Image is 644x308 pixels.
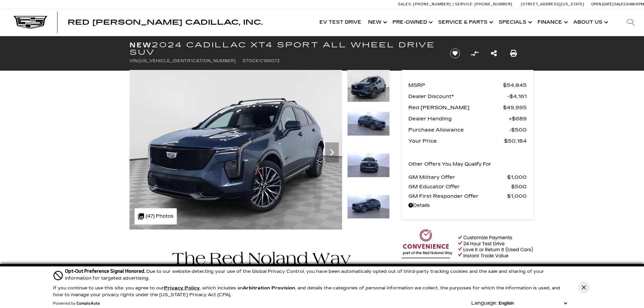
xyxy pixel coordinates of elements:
span: $4,161 [507,92,527,101]
a: Finance [534,9,570,36]
p: If you continue to use this site, you agree to our , which includes an , and details the categori... [53,285,560,298]
span: Red [PERSON_NAME] Cadillac, Inc. [68,18,263,26]
span: $50,184 [504,136,527,146]
span: GM Military Offer [408,172,507,182]
span: $54,845 [503,80,527,90]
span: $500 [509,125,527,135]
a: Red [PERSON_NAME] $49,995 [408,103,527,112]
span: $1,000 [507,191,527,201]
strong: New [129,41,152,49]
span: Red [PERSON_NAME] [408,103,503,112]
a: Details [408,201,527,210]
a: ComplyAuto [76,302,100,306]
span: C199072 [260,58,280,63]
a: Red [PERSON_NAME] Cadillac, Inc. [68,19,263,26]
a: Pre-Owned [389,9,435,36]
a: Purchase Allowance $500 [408,125,527,135]
a: Your Price $50,184 [408,136,527,146]
span: Dealer Handling [408,114,509,123]
a: MSRP $54,845 [408,80,527,90]
span: [US_VEHICLE_IDENTIFICATION_NUMBER] [139,58,236,63]
a: Service: [PHONE_NUMBER] [453,2,514,6]
span: $1,000 [507,172,527,182]
button: Compare vehicle [470,48,480,58]
span: Your Price [408,136,504,146]
span: Purchase Allowance [408,125,509,135]
a: Specials [495,9,534,36]
span: Opt-Out Preference Signal Honored . [65,268,146,274]
div: (47) Photos [135,208,177,224]
a: Sales: [PHONE_NUMBER] [398,2,453,6]
a: New [365,9,389,36]
a: Share this New 2024 Cadillac XT4 Sport All Wheel Drive SUV [491,49,497,58]
span: Open [DATE] [591,2,614,6]
span: $500 [511,182,527,191]
a: EV Test Drive [316,9,365,36]
img: New 2024 Deep Sea Metallic Cadillac Sport image 3 [347,153,390,177]
p: Other Offers You May Qualify For [408,160,491,169]
a: Dealer Handling $689 [408,114,527,123]
a: Dealer Discount* $4,161 [408,92,527,101]
h1: 2024 Cadillac XT4 Sport All Wheel Drive SUV [129,41,439,56]
span: [PHONE_NUMBER] [413,2,451,6]
img: New 2024 Deep Sea Metallic Cadillac Sport image 1 [347,70,390,102]
span: $689 [509,114,527,123]
img: New 2024 Deep Sea Metallic Cadillac Sport image 4 [347,195,390,219]
a: GM Educator Offer $500 [408,182,527,191]
a: Privacy Policy [164,285,200,291]
button: Save vehicle [448,48,462,59]
span: MSRP [408,80,503,90]
span: Dealer Discount* [408,92,507,101]
div: Next [325,142,339,163]
div: Due to our website detecting your use of the Global Privacy Control, you have been automatically ... [65,268,569,282]
a: About Us [570,9,610,36]
a: Print this New 2024 Cadillac XT4 Sport All Wheel Drive SUV [510,49,517,58]
a: GM Military Offer $1,000 [408,172,527,182]
span: 9 AM-6 PM [626,2,644,6]
img: Cadillac Dark Logo with Cadillac White Text [14,16,47,29]
img: New 2024 Deep Sea Metallic Cadillac Sport image 2 [347,112,390,136]
span: Sales: [398,2,412,6]
div: Powered by [53,302,100,306]
span: $49,995 [503,103,527,112]
span: [PHONE_NUMBER] [475,2,512,6]
a: [STREET_ADDRESS][US_STATE] [521,2,585,6]
span: Service: [455,2,474,6]
select: Language Select [497,300,569,307]
span: Stock: [242,58,260,63]
img: New 2024 Deep Sea Metallic Cadillac Sport image 1 [129,70,342,230]
div: Language: [471,301,497,306]
button: Close Button [578,281,590,293]
strong: Arbitration Provision [243,285,295,291]
span: GM First Responder Offer [408,191,507,201]
a: GM First Responder Offer $1,000 [408,191,527,201]
span: VIN: [129,58,139,63]
a: Service & Parts [435,9,495,36]
span: GM Educator Offer [408,182,511,191]
span: Sales: [614,2,626,6]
